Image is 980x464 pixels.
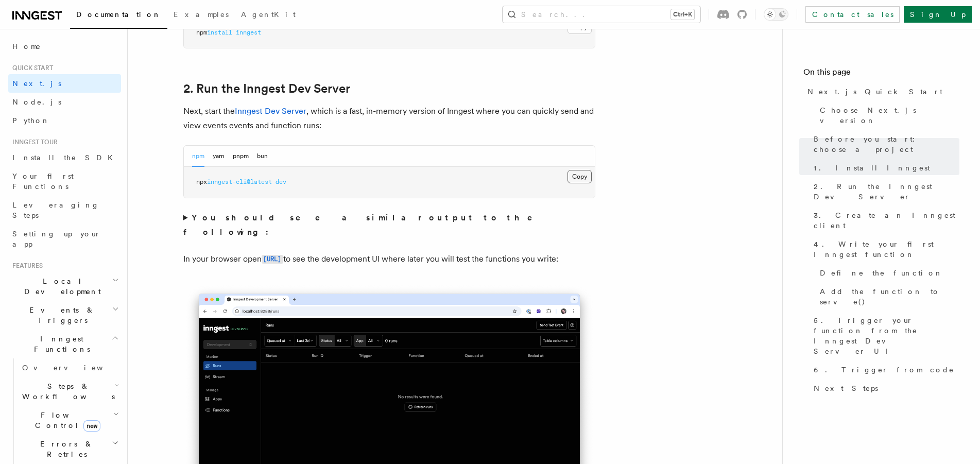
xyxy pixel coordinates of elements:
a: Python [8,111,121,130]
a: Sign Up [904,6,972,23]
span: npm [196,29,207,36]
span: Add the function to serve() [820,286,959,307]
span: 4. Write your first Inngest function [814,239,959,260]
a: Node.js [8,93,121,111]
summary: You should see a similar output to the following: [183,211,595,239]
span: Inngest tour [8,138,58,146]
a: 5. Trigger your function from the Inngest Dev Server UI [810,311,959,360]
span: Documentation [76,10,161,19]
span: Before you start: choose a project [814,134,959,154]
a: Install the SDK [8,148,121,167]
a: [URL] [262,254,283,264]
a: Overview [18,358,121,377]
span: dev [276,178,286,185]
span: Python [12,116,50,125]
span: 2. Run the Inngest Dev Server [814,181,959,202]
a: Next Steps [810,379,959,398]
span: npx [196,178,207,185]
a: 1. Install Inngest [810,159,959,177]
a: Before you start: choose a project [810,130,959,159]
a: Inngest Dev Server [235,106,306,116]
a: 2. Run the Inngest Dev Server [183,81,350,96]
button: Inngest Functions [8,330,121,358]
button: Steps & Workflows [18,377,121,406]
a: Setting up your app [8,225,121,253]
a: Documentation [70,3,167,29]
span: new [83,420,100,432]
a: Next.js [8,74,121,93]
a: Choose Next.js version [816,101,959,130]
span: Define the function [820,268,943,278]
span: 6. Trigger from code [814,365,954,375]
span: Features [8,262,43,270]
a: Define the function [816,264,959,282]
span: 3. Create an Inngest client [814,210,959,231]
button: Events & Triggers [8,301,121,330]
span: Next.js Quick Start [807,87,942,97]
button: Local Development [8,272,121,301]
span: Leveraging Steps [12,201,99,219]
h4: On this page [803,66,959,82]
a: Add the function to serve() [816,282,959,311]
a: Home [8,37,121,56]
button: Toggle dark mode [764,8,788,21]
button: npm [192,146,204,167]
a: Leveraging Steps [8,196,121,225]
span: Events & Triggers [8,305,112,325]
strong: You should see a similar output to the following: [183,213,547,237]
span: Quick start [8,64,53,72]
span: Node.js [12,98,61,106]
button: Search...Ctrl+K [503,6,700,23]
span: 1. Install Inngest [814,163,930,173]
p: In your browser open to see the development UI where later you will test the functions you write: [183,252,595,267]
a: AgentKit [235,3,302,28]
a: Contact sales [805,6,900,23]
span: 5. Trigger your function from the Inngest Dev Server UI [814,315,959,356]
span: Overview [22,364,128,372]
button: bun [257,146,268,167]
a: 2. Run the Inngest Dev Server [810,177,959,206]
a: Examples [167,3,235,28]
button: Errors & Retries [18,435,121,463]
span: install [207,29,232,36]
a: Next.js Quick Start [803,82,959,101]
span: Flow Control [18,410,113,431]
button: Flow Controlnew [18,406,121,435]
span: inngest-cli@latest [207,178,272,185]
a: 4. Write your first Inngest function [810,235,959,264]
a: 6. Trigger from code [810,360,959,379]
span: Next Steps [814,383,878,393]
code: [URL] [262,255,283,264]
kbd: Ctrl+K [671,9,694,20]
span: Examples [174,10,229,19]
span: Steps & Workflows [18,381,115,402]
span: AgentKit [241,10,296,19]
span: Choose Next.js version [820,105,959,126]
button: pnpm [233,146,249,167]
span: Setting up your app [12,230,101,248]
p: Next, start the , which is a fast, in-memory version of Inngest where you can quickly send and vi... [183,104,595,133]
span: Home [12,41,41,51]
span: Your first Functions [12,172,74,191]
button: yarn [213,146,225,167]
span: inngest [236,29,261,36]
a: 3. Create an Inngest client [810,206,959,235]
span: Next.js [12,79,61,88]
button: Copy [568,170,592,183]
span: Errors & Retries [18,439,112,459]
span: Inngest Functions [8,334,111,354]
span: Local Development [8,276,112,297]
a: Your first Functions [8,167,121,196]
span: Install the SDK [12,153,119,162]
